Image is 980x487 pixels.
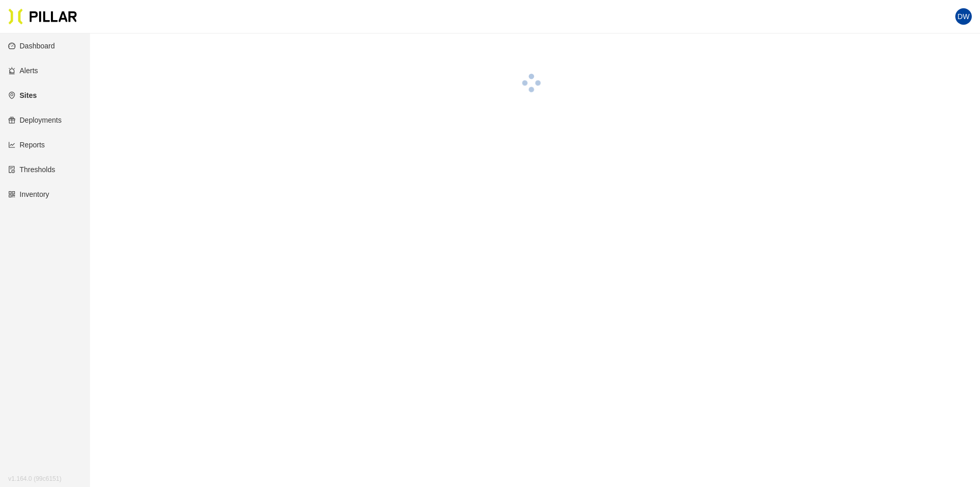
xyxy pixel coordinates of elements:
[8,116,62,124] a: giftDeployments
[8,91,37,99] a: environmentSites
[957,8,969,25] span: DW
[8,8,77,25] img: Pillar Technologies
[8,165,55,174] a: exceptionThresholds
[8,141,45,149] a: line-chartReports
[8,66,38,75] a: alertAlerts
[8,190,49,198] a: qrcodeInventory
[8,42,55,50] a: dashboardDashboard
